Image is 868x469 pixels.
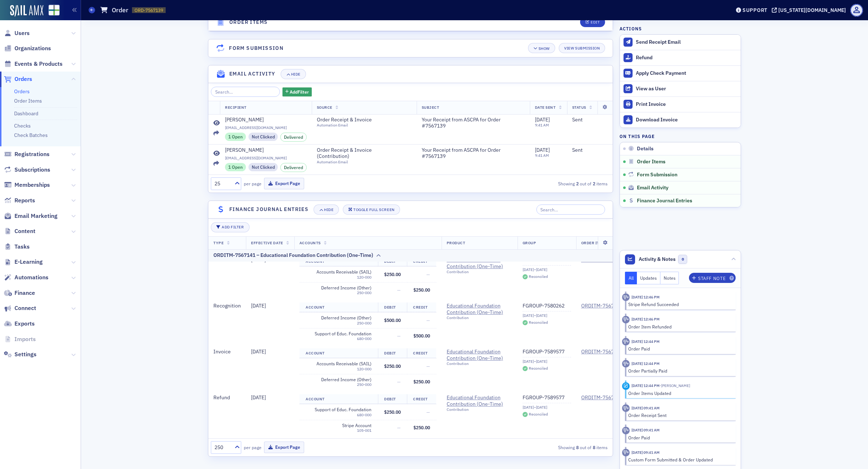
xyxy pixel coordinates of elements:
a: ORDITM-7567141 [581,349,623,355]
a: Content [4,227,35,235]
button: Notes [660,272,679,284]
div: 1 Open [225,163,246,171]
div: Showing out of items [481,180,608,187]
span: Events & Products [14,60,63,68]
time: 7/29/2025 09:41 AM [631,405,660,410]
th: Credit [407,302,436,313]
div: Support [743,7,767,13]
span: Status [572,105,586,110]
span: $250.00 [384,409,401,415]
strong: 8 [591,444,596,451]
a: E-Learning [4,258,43,266]
img: SailAMX [10,5,43,17]
a: Exports [4,320,35,328]
time: 8/4/2025 12:44 PM [631,383,660,388]
div: Apply Check Payment [636,70,737,77]
div: Activity [622,338,630,345]
button: Send Receipt Email [620,35,741,50]
span: Profile [850,4,863,17]
span: Subject [422,105,439,110]
div: Sent [572,147,608,154]
a: Educational Foundation Contribution (One-Time) [447,257,512,270]
div: Contribution [447,361,512,366]
button: [US_STATE][DOMAIN_NAME] [772,8,848,13]
div: View as User [636,86,737,92]
span: Subscriptions [14,166,50,174]
th: Account [299,302,378,313]
div: Hide [291,72,301,76]
div: [DATE]–[DATE] [523,267,571,272]
span: Reports [14,197,35,205]
div: [DATE]–[DATE] [523,359,571,364]
span: $250.00 [384,271,401,277]
button: View as User [620,81,741,96]
a: Orders [14,88,30,95]
div: Order Receipt Sent [628,412,731,418]
span: Settings [14,350,37,358]
span: Form Submission [637,172,677,178]
span: Invoice [213,348,231,355]
div: 250-000 [306,382,371,387]
span: Your Receipt from ASCPA for Order #7567139 [422,147,525,160]
button: Hide [281,69,306,79]
time: 8/4/2025 12:46 PM [631,294,660,300]
button: Show [528,43,555,53]
a: Users [4,29,30,37]
h4: On this page [620,133,741,139]
span: Imports [14,335,36,343]
a: [PERSON_NAME] [225,117,307,123]
div: Automation Email [317,123,383,128]
div: 250-000 [306,291,371,295]
a: Events & Products [4,60,63,68]
a: Dashboard [14,110,38,117]
button: Toggle Full Screen [343,205,400,215]
div: 250-000 [306,321,371,326]
span: Finance Journal Entries [637,198,692,204]
input: Search… [536,205,605,215]
h1: Order [112,6,128,14]
time: 8/4/2025 12:46 PM [631,317,660,322]
h4: Form Submission [229,44,284,52]
span: Finance [14,289,35,297]
div: [US_STATE][DOMAIN_NAME] [778,7,846,13]
div: Not Clicked [248,163,278,171]
div: Refund [636,55,737,61]
span: $500.00 [413,333,430,339]
div: Not Clicked [248,133,278,141]
span: [DATE] [251,257,266,263]
span: Source [317,105,332,110]
span: Educational Foundation Contribution (One-Time) [447,303,512,315]
span: [DATE] [251,394,266,401]
a: Finance [4,289,35,297]
span: Accounts Receivable (SAIL) [306,269,371,275]
span: Order Receipt & Invoice [317,117,383,123]
span: Invoice [213,257,231,263]
strong: 8 [575,444,580,451]
h4: Finance Journal Entries [229,206,309,213]
span: E-Learning [14,258,43,266]
a: Tasks [4,243,30,251]
div: Activity [622,360,630,367]
a: FGROUP-7589577 [523,395,571,401]
span: $250.00 [413,379,430,384]
div: 680-000 [306,336,371,341]
button: Refund [620,50,741,65]
a: View Homepage [43,5,60,17]
span: — [397,333,401,339]
button: All [625,272,637,284]
time: 8/4/2025 12:44 PM [631,339,660,344]
strong: 2 [591,180,596,187]
button: Export Page [264,442,304,453]
span: ORD-7567139 [135,7,163,13]
div: ORDITM-7567141 [581,395,623,401]
button: Hide [314,205,339,215]
button: Staff Note [689,273,736,283]
span: [DATE] [251,302,266,309]
div: Order Paid [628,434,731,441]
span: Orders [14,75,32,83]
span: $500.00 [384,317,401,323]
span: $250.00 [413,287,430,293]
div: ORDITM-7567141 [581,303,623,309]
span: — [426,363,430,369]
